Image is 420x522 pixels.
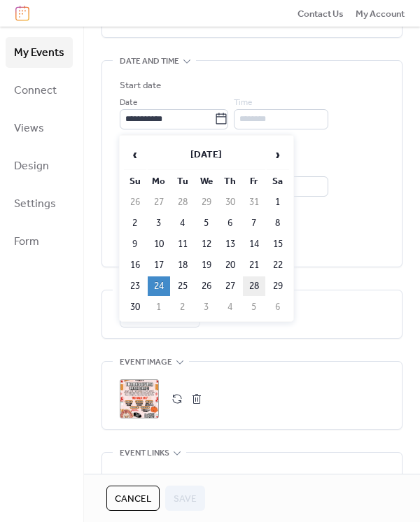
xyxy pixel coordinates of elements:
[124,171,146,191] th: Su
[171,171,194,191] th: Tu
[267,192,289,212] td: 1
[120,379,159,418] div: ;
[125,141,146,169] span: ‹
[6,37,73,68] a: My Events
[195,171,218,191] th: We
[243,234,265,254] td: 14
[195,234,218,254] td: 12
[219,276,241,296] td: 27
[243,276,265,296] td: 28
[120,78,161,92] div: Start date
[195,213,218,233] td: 5
[243,192,265,212] td: 31
[124,192,146,212] td: 26
[124,213,146,233] td: 2
[6,150,73,181] a: Design
[267,234,289,254] td: 15
[356,7,405,21] span: My Account
[243,255,265,275] td: 21
[195,255,218,275] td: 19
[124,234,146,254] td: 9
[243,171,265,191] th: Fr
[195,192,218,212] td: 29
[148,255,170,275] td: 17
[148,297,170,317] td: 1
[267,297,289,317] td: 6
[6,188,73,219] a: Settings
[171,276,194,296] td: 25
[148,140,265,170] th: [DATE]
[14,80,57,102] span: Connect
[195,276,218,296] td: 26
[120,55,179,69] span: Date and time
[267,276,289,296] td: 29
[148,171,170,191] th: Mo
[234,96,252,110] span: Time
[124,255,146,275] td: 16
[124,276,146,296] td: 23
[6,75,73,106] a: Connect
[219,171,241,191] th: Th
[15,6,29,21] img: logo
[106,486,160,511] button: Cancel
[124,297,146,317] td: 30
[267,141,288,169] span: ›
[171,255,194,275] td: 18
[297,7,344,21] span: Contact Us
[148,234,170,254] td: 10
[219,297,241,317] td: 4
[148,213,170,233] td: 3
[243,297,265,317] td: 5
[267,255,289,275] td: 22
[120,446,169,460] span: Event links
[267,171,289,191] th: Sa
[14,231,39,253] span: Form
[120,470,381,484] div: URL
[171,234,194,254] td: 11
[219,234,241,254] td: 13
[219,192,241,212] td: 30
[148,276,170,296] td: 24
[243,213,265,233] td: 7
[171,297,194,317] td: 2
[14,42,64,64] span: My Events
[6,226,73,257] a: Form
[297,6,344,20] a: Contact Us
[356,6,405,20] a: My Account
[6,113,73,143] a: Views
[219,213,241,233] td: 6
[120,96,137,110] span: Date
[219,255,241,275] td: 20
[115,492,151,506] span: Cancel
[14,118,44,140] span: Views
[171,213,194,233] td: 4
[195,297,218,317] td: 3
[171,192,194,212] td: 28
[267,213,289,233] td: 8
[14,193,56,216] span: Settings
[148,192,170,212] td: 27
[120,355,172,369] span: Event image
[14,155,49,178] span: Design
